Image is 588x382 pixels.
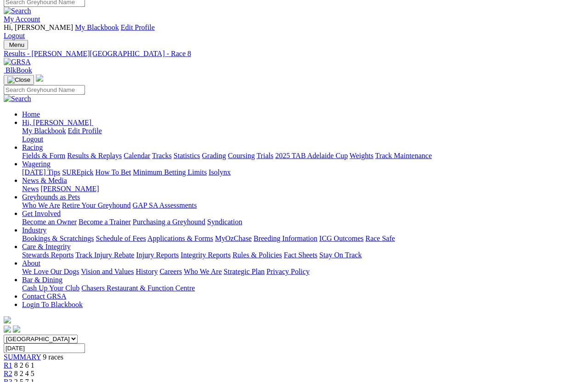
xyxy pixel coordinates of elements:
img: Search [4,7,31,15]
button: Toggle navigation [4,75,34,85]
a: MyOzChase [215,234,252,242]
a: History [136,268,158,275]
a: Rules & Policies [232,251,282,259]
a: Who We Are [184,268,222,275]
img: GRSA [4,58,31,66]
a: Cash Up Your Club [22,284,79,292]
a: Privacy Policy [266,268,310,275]
a: Wagering [22,160,51,168]
a: Purchasing a Greyhound [133,218,205,226]
a: Grading [202,152,226,160]
a: ICG Outcomes [319,234,363,242]
a: R2 [4,370,12,377]
div: About [22,268,584,276]
a: Get Involved [22,210,61,217]
a: Stay On Track [319,251,362,259]
div: Bar & Dining [22,284,584,292]
div: Industry [22,234,584,243]
a: How To Bet [96,168,131,176]
a: Racing [22,143,43,151]
div: News & Media [22,185,584,193]
div: Greyhounds as Pets [22,201,584,210]
a: Applications & Forms [147,234,213,242]
a: News [22,185,39,193]
a: Integrity Reports [181,251,231,259]
a: Stewards Reports [22,251,73,259]
a: We Love Our Dogs [22,268,79,275]
div: Racing [22,152,584,160]
a: Become an Owner [22,218,77,226]
a: Results & Replays [67,152,122,160]
img: twitter.svg [13,325,20,333]
a: 2025 TAB Adelaide Cup [275,152,348,160]
a: Syndication [207,218,242,226]
a: Track Injury Rebate [75,251,134,259]
a: About [22,259,40,267]
span: Menu [9,41,24,48]
a: Edit Profile [121,23,155,31]
a: Logout [22,135,43,143]
span: 9 races [43,353,63,361]
a: GAP SA Assessments [133,201,197,209]
a: My Blackbook [22,127,66,135]
a: Retire Your Greyhound [62,201,131,209]
a: [PERSON_NAME] [40,185,99,193]
a: Edit Profile [68,127,102,135]
a: Breeding Information [254,234,317,242]
a: Home [22,110,40,118]
a: Bookings & Scratchings [22,234,94,242]
div: Care & Integrity [22,251,584,259]
a: My Account [4,15,40,23]
a: Become a Trainer [79,218,131,226]
a: Schedule of Fees [96,234,146,242]
button: Toggle navigation [4,40,28,50]
a: My Blackbook [75,23,119,31]
a: Fact Sheets [284,251,317,259]
img: Search [4,95,31,103]
img: logo-grsa-white.png [36,74,43,82]
a: SUMMARY [4,353,41,361]
a: [DATE] Tips [22,168,60,176]
div: Wagering [22,168,584,177]
a: Strategic Plan [224,268,265,275]
a: Isolynx [209,168,231,176]
a: Hi, [PERSON_NAME] [22,119,93,126]
img: facebook.svg [4,325,11,333]
a: Race Safe [365,234,395,242]
a: Login To Blackbook [22,301,83,308]
a: Chasers Restaurant & Function Centre [81,284,195,292]
a: Vision and Values [81,268,134,275]
a: Care & Integrity [22,243,71,251]
a: Results - [PERSON_NAME][GEOGRAPHIC_DATA] - Race 8 [4,50,584,58]
div: My Account [4,23,584,40]
div: Hi, [PERSON_NAME] [22,127,584,143]
a: Contact GRSA [22,292,66,300]
span: Hi, [PERSON_NAME] [22,119,91,126]
span: 8 2 6 1 [14,361,34,369]
a: Track Maintenance [375,152,432,160]
div: Get Involved [22,218,584,226]
span: 8 2 4 5 [14,370,34,377]
img: logo-grsa-white.png [4,316,11,324]
a: News & Media [22,177,67,184]
a: Calendar [124,152,150,160]
span: Hi, [PERSON_NAME] [4,23,73,31]
a: Minimum Betting Limits [133,168,207,176]
a: Bar & Dining [22,276,62,284]
a: Industry [22,226,46,234]
a: Who We Are [22,201,60,209]
input: Select date [4,343,85,353]
a: Statistics [174,152,200,160]
a: Weights [350,152,373,160]
a: R1 [4,361,12,369]
a: Injury Reports [136,251,179,259]
a: Trials [256,152,273,160]
img: Close [7,76,30,84]
a: SUREpick [62,168,93,176]
a: Careers [159,268,182,275]
a: Coursing [228,152,255,160]
a: Tracks [152,152,172,160]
